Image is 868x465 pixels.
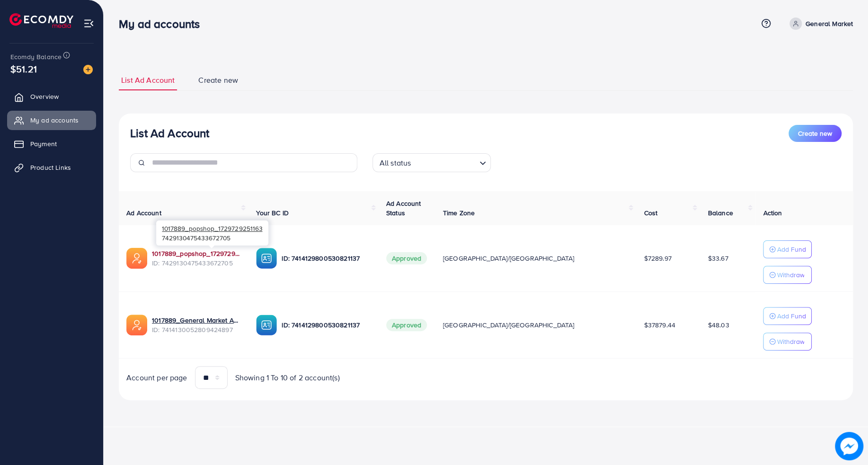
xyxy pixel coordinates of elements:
span: [GEOGRAPHIC_DATA]/[GEOGRAPHIC_DATA] [443,320,575,330]
span: Approved [386,252,427,264]
span: Product Links [30,163,71,172]
a: Product Links [7,158,96,177]
a: 1017889_General Market Ads account_1726236686365 [152,316,241,325]
button: Withdraw [763,266,812,284]
span: Time Zone [443,208,475,218]
span: Payment [30,139,57,149]
div: <span class='underline'>1017889_General Market Ads account_1726236686365</span></br>7414130052809... [152,316,241,335]
span: Ad Account [126,208,161,218]
span: List Ad Account [121,75,175,86]
span: All status [378,156,413,170]
span: Action [763,208,782,218]
span: Approved [386,319,427,331]
div: 7429130475433672705 [156,220,268,246]
a: 1017889_popshop_1729729251163 [152,249,241,258]
button: Withdraw [763,333,812,351]
span: $37879.44 [644,320,675,330]
button: Add Fund [763,307,812,325]
p: ID: 7414129800530821137 [282,319,371,331]
button: Add Fund [763,240,812,258]
span: Account per page [126,372,187,383]
span: Ecomdy Balance [10,52,62,61]
img: ic-ba-acc.ded83a64.svg [256,248,277,269]
p: Add Fund [777,310,806,322]
a: My ad accounts [7,111,96,130]
span: [GEOGRAPHIC_DATA]/[GEOGRAPHIC_DATA] [443,254,575,263]
span: Create new [198,75,238,86]
input: Search for option [414,154,475,170]
img: image [835,432,863,460]
a: Payment [7,134,96,153]
div: Search for option [372,153,491,172]
span: Showing 1 To 10 of 2 account(s) [235,372,340,383]
span: My ad accounts [30,115,79,125]
span: $33.67 [708,254,728,263]
a: Overview [7,87,96,106]
p: ID: 7414129800530821137 [282,253,371,264]
span: Your BC ID [256,208,289,218]
img: logo [9,13,73,28]
p: General Market [806,18,853,29]
h3: My ad accounts [119,17,207,31]
span: Overview [30,92,59,101]
span: Create new [798,129,832,138]
img: image [83,65,93,74]
span: ID: 7429130475433672705 [152,258,241,268]
span: Balance [708,208,733,218]
span: ID: 7414130052809424897 [152,325,241,334]
span: $51.21 [10,62,37,76]
a: General Market [786,18,853,30]
span: 1017889_popshop_1729729251163 [162,224,262,233]
span: Ad Account Status [386,199,421,218]
h3: List Ad Account [130,126,209,140]
img: ic-ads-acc.e4c84228.svg [126,248,147,269]
p: Withdraw [777,336,804,347]
span: $48.03 [708,320,729,330]
span: Cost [644,208,657,218]
p: Withdraw [777,269,804,281]
span: $7289.97 [644,254,671,263]
p: Add Fund [777,244,806,255]
img: ic-ba-acc.ded83a64.svg [256,315,277,335]
img: menu [83,18,94,29]
img: ic-ads-acc.e4c84228.svg [126,315,147,335]
button: Create new [788,125,841,142]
